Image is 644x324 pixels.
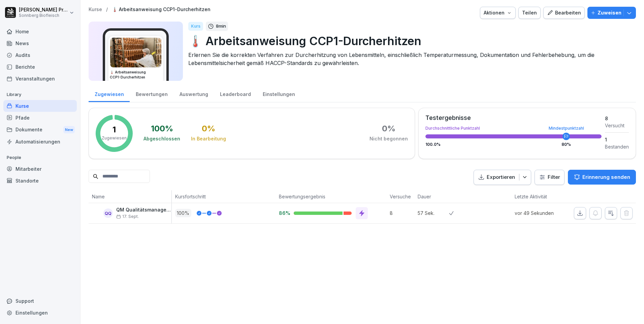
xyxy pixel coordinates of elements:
[102,135,127,141] p: Zugewiesen
[605,122,629,129] div: Versucht
[92,193,168,200] p: Name
[474,170,531,185] button: Exportieren
[3,152,77,163] p: People
[487,173,515,181] p: Exportieren
[518,7,541,19] button: Teilen
[89,7,102,12] a: Kurse
[418,209,449,217] p: 57 Sek.
[418,193,446,200] p: Dauer
[484,9,512,17] div: Aktionen
[151,125,173,133] div: 100 %
[3,175,77,187] a: Standorte
[522,9,537,17] div: Teilen
[425,115,602,121] div: Testergebnisse
[130,85,173,102] a: Bewertungen
[3,295,77,307] div: Support
[587,7,636,19] button: Zuweisen
[188,51,631,67] p: Erlernen Sie die korrekten Verfahren zur Durcherhitzung von Lebensmitteln, einschließlich Tempera...
[3,124,77,136] a: DokumenteNew
[110,38,161,67] img: hvxepc8g01zu3rjqex5ywi6r.png
[175,209,191,217] p: 100 %
[539,174,560,181] div: Filter
[535,170,564,185] button: Filter
[3,26,77,37] a: Home
[173,85,214,102] a: Auswertung
[202,125,215,133] div: 0 %
[382,125,395,133] div: 0 %
[605,136,629,143] div: 1
[110,70,162,80] h3: 🌡️ Arbeitsanweisung CCP1-Durcherhitzen
[3,89,77,100] p: Library
[390,209,414,217] p: 8
[605,143,629,150] div: Bestanden
[543,7,585,19] button: Bearbeiten
[188,32,631,50] p: 🌡️ Arbeitsanweisung CCP1-Durcherhitzen
[3,49,77,61] a: Audits
[89,85,130,102] a: Zugewiesen
[106,7,108,12] p: /
[216,23,226,30] p: 8 min
[3,112,77,124] a: Pfade
[63,126,75,134] div: New
[188,22,203,31] div: Kurs
[515,209,563,217] p: vor 49 Sekunden
[279,210,288,216] p: 86%
[598,9,621,17] p: Zuweisen
[19,13,68,18] p: Sonnberg Biofleisch
[257,85,301,102] a: Einstellungen
[112,7,211,12] a: 🌡️ Arbeitsanweisung CCP1-Durcherhitzen
[3,37,77,49] a: News
[568,170,636,185] button: Erinnerung senden
[3,163,77,175] a: Mitarbeiter
[279,193,383,200] p: Bewertungsergebnis
[116,207,171,213] p: QM Qualitätsmanagement
[103,208,113,218] div: QQ
[561,142,571,147] div: 80 %
[369,135,408,142] div: Nicht begonnen
[3,73,77,85] a: Veranstaltungen
[425,126,602,130] div: Durchschnittliche Punktzahl
[191,135,226,142] div: In Bearbeitung
[390,193,411,200] p: Versuche
[3,100,77,112] a: Kurse
[3,61,77,73] a: Berichte
[425,142,602,147] div: 100.0 %
[480,7,516,19] button: Aktionen
[582,173,630,181] p: Erinnerung senden
[547,9,581,17] div: Bearbeiten
[605,115,629,122] div: 8
[116,214,139,219] span: 17. Sept.
[143,135,180,142] div: Abgeschlossen
[3,124,77,136] div: Dokumente
[549,126,584,130] div: Mindestpunktzahl
[214,85,257,102] a: Leaderboard
[175,193,272,200] p: Kursfortschritt
[112,126,116,134] p: 1
[3,307,77,319] a: Einstellungen
[19,7,68,13] p: [PERSON_NAME] Preßlauer
[515,193,560,200] p: Letzte Aktivität
[3,136,77,148] a: Automatisierungen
